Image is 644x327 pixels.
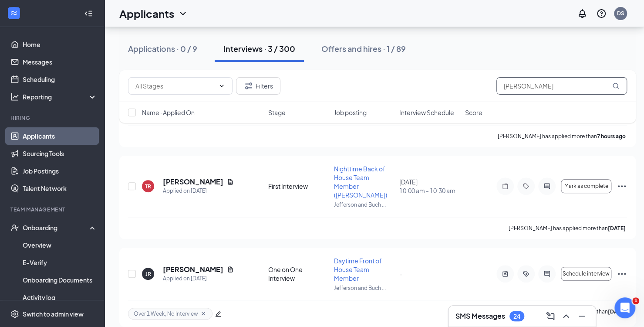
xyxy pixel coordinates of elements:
[163,187,234,195] div: Applied on [DATE]
[145,270,151,278] div: JR
[23,236,97,254] a: Overview
[399,177,460,195] div: [DATE]
[163,177,223,187] h5: [PERSON_NAME]
[10,114,95,122] div: Hiring
[23,92,98,101] div: Reporting
[559,309,573,323] button: ChevronUp
[163,265,223,274] h5: [PERSON_NAME]
[23,271,97,289] a: Onboarding Documents
[23,71,97,88] a: Scheduling
[500,270,510,277] svg: ActiveNote
[268,265,329,283] div: One on One Interview
[521,270,531,277] svg: ActiveTag
[561,267,611,281] button: Schedule interview
[577,8,587,19] svg: Notifications
[10,9,18,17] svg: WorkstreamLogo
[563,271,610,277] span: Schedule interview
[227,178,234,185] svg: Document
[617,10,624,17] div: DS
[10,310,19,318] svg: Settings
[135,81,215,91] input: All Stages
[596,8,607,19] svg: QuestionInfo
[10,223,19,232] svg: UserCheck
[23,289,97,306] a: Activity log
[500,183,510,190] svg: Note
[145,183,151,190] div: TR
[321,43,406,54] div: Offers and hires · 1 / 89
[521,183,531,190] svg: Tag
[23,180,97,197] a: Talent Network
[614,297,635,318] iframe: Intercom live chat
[243,81,254,91] svg: Filter
[119,6,174,21] h1: Applicants
[334,201,394,208] p: Jefferson and Buch ...
[218,82,225,89] svg: ChevronDown
[455,311,505,321] h3: SMS Messages
[632,297,639,304] span: 1
[575,309,589,323] button: Minimize
[23,162,97,180] a: Job Postings
[399,270,402,278] span: -
[142,108,195,117] span: Name · Applied On
[10,92,19,101] svg: Analysis
[268,108,286,117] span: Stage
[23,145,97,162] a: Sourcing Tools
[334,257,381,282] span: Daytime Front of House Team Member
[334,108,366,117] span: Job posting
[236,77,280,95] button: Filter Filters
[223,43,295,54] div: Interviews · 3 / 300
[543,309,557,323] button: ComposeMessage
[23,127,97,145] a: Applicants
[496,77,627,95] input: Search in interviews
[268,182,329,191] div: First Interview
[542,270,552,277] svg: ActiveChat
[399,186,460,195] span: 10:00 am - 10:30 am
[215,311,221,317] span: edit
[561,179,611,193] button: Mark as complete
[509,225,627,232] p: [PERSON_NAME] has applied more than .
[545,311,556,321] svg: ComposeMessage
[608,308,626,315] b: [DATE]
[597,133,626,140] b: 7 hours ago
[334,165,387,199] span: Nighttime Back of House Team Member ([PERSON_NAME])
[23,36,97,53] a: Home
[134,310,198,317] span: Over 1 Week, No Interview
[513,313,520,320] div: 24
[128,43,197,54] div: Applications · 0 / 9
[84,9,93,18] svg: Collapse
[542,183,552,190] svg: ActiveChat
[23,254,97,271] a: E-Verify
[617,181,627,191] svg: Ellipses
[465,108,482,117] span: Score
[23,223,90,232] div: Onboarding
[23,310,84,318] div: Switch to admin view
[617,269,627,279] svg: Ellipses
[612,82,619,89] svg: MagnifyingGlass
[200,310,207,317] svg: Cross
[10,206,95,213] div: Team Management
[163,274,234,283] div: Applied on [DATE]
[399,108,454,117] span: Interview Schedule
[577,311,587,321] svg: Minimize
[23,53,97,71] a: Messages
[561,311,571,321] svg: ChevronUp
[227,266,234,273] svg: Document
[178,8,188,19] svg: ChevronDown
[334,284,394,292] p: Jefferson and Buch ...
[564,183,608,189] span: Mark as complete
[498,133,627,140] p: [PERSON_NAME] has applied more than .
[608,225,626,232] b: [DATE]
